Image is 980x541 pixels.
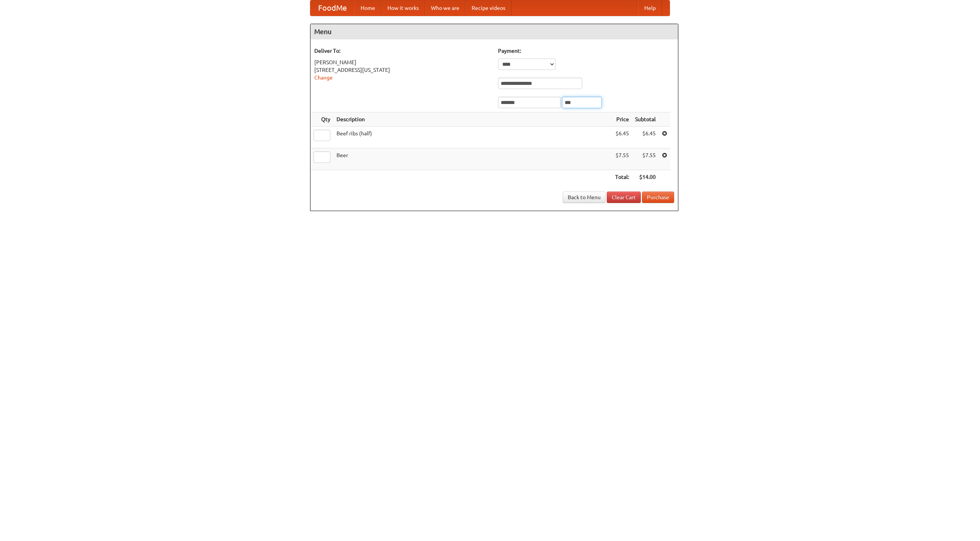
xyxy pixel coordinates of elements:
[310,24,678,39] h4: Menu
[310,0,354,16] a: FoodMe
[607,192,641,203] a: Clear Cart
[333,148,612,170] td: Beer
[465,0,511,16] a: Recipe videos
[498,47,674,55] h5: Payment:
[314,58,490,66] div: [PERSON_NAME]
[612,148,632,170] td: $7.55
[425,0,465,16] a: Who we are
[314,47,490,55] h5: Deliver To:
[314,66,490,74] div: [STREET_ADDRESS][US_STATE]
[632,112,659,127] th: Subtotal
[354,0,381,16] a: Home
[638,0,662,16] a: Help
[381,0,425,16] a: How it works
[632,170,659,184] th: $14.00
[612,170,632,184] th: Total:
[333,127,612,148] td: Beef ribs (half)
[333,112,612,127] th: Description
[612,127,632,148] td: $6.45
[612,112,632,127] th: Price
[314,75,333,81] a: Change
[642,192,674,203] button: Purchase
[310,112,333,127] th: Qty
[632,148,659,170] td: $7.55
[632,127,659,148] td: $6.45
[563,192,606,203] a: Back to Menu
